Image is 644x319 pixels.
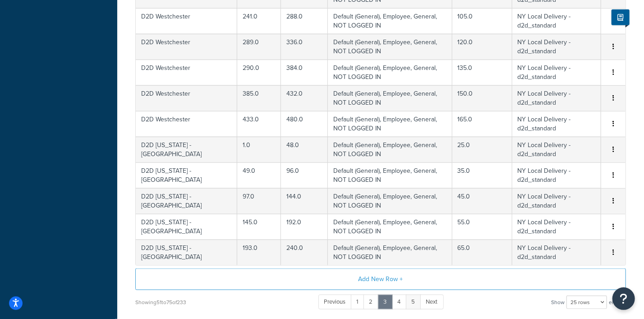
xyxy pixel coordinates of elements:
td: NY Local Delivery - d2d_standard [512,34,601,60]
td: 384.0 [281,60,328,85]
td: 144.0 [281,188,328,214]
div: Showing 51 to 75 of 233 [135,296,186,309]
td: 165.0 [452,111,512,137]
button: Open Resource Center [612,287,635,310]
td: Default (General), Employee, General, NOT LOGGED IN [328,214,452,240]
td: 433.0 [237,111,281,137]
td: D2D [US_STATE] - [GEOGRAPHIC_DATA] [136,188,237,214]
td: 49.0 [237,162,281,188]
td: D2D Westchester [136,34,237,60]
button: Add New Row + [135,268,626,290]
td: NY Local Delivery - d2d_standard [512,111,601,137]
td: 192.0 [281,214,328,240]
td: 290.0 [237,60,281,85]
td: NY Local Delivery - d2d_standard [512,162,601,188]
td: Default (General), Employee, General, NOT LOGGED IN [328,162,452,188]
td: D2D Westchester [136,8,237,34]
a: Previous [318,295,352,310]
td: 241.0 [237,8,281,34]
td: Default (General), Employee, General, NOT LOGGED IN [328,34,452,60]
td: 120.0 [452,34,512,60]
td: 240.0 [281,240,328,265]
td: 432.0 [281,85,328,111]
td: 150.0 [452,85,512,111]
a: 2 [363,295,379,310]
td: 45.0 [452,188,512,214]
td: 25.0 [452,137,512,162]
td: 288.0 [281,8,328,34]
a: Next [420,295,444,310]
td: 135.0 [452,60,512,85]
td: 145.0 [237,214,281,240]
td: Default (General), Employee, General, NOT LOGGED IN [328,8,452,34]
td: NY Local Delivery - d2d_standard [512,8,601,34]
td: 105.0 [452,8,512,34]
td: NY Local Delivery - d2d_standard [512,240,601,265]
a: 5 [406,295,421,310]
td: 55.0 [452,214,512,240]
td: D2D [US_STATE] - [GEOGRAPHIC_DATA] [136,162,237,188]
td: D2D [US_STATE] - [GEOGRAPHIC_DATA] [136,240,237,265]
td: D2D Westchester [136,60,237,85]
td: 48.0 [281,137,328,162]
td: NY Local Delivery - d2d_standard [512,60,601,85]
span: Show [551,296,565,309]
td: NY Local Delivery - d2d_standard [512,188,601,214]
a: 4 [392,295,407,310]
a: 3 [378,295,393,310]
td: 65.0 [452,240,512,265]
td: D2D [US_STATE] - [GEOGRAPHIC_DATA] [136,214,237,240]
td: 193.0 [237,240,281,265]
td: 480.0 [281,111,328,137]
td: 385.0 [237,85,281,111]
td: NY Local Delivery - d2d_standard [512,85,601,111]
td: 96.0 [281,162,328,188]
span: Next [426,297,438,306]
button: Show Help Docs [612,9,630,25]
td: D2D Westchester [136,111,237,137]
td: D2D Westchester [136,85,237,111]
td: Default (General), Employee, General, NOT LOGGED IN [328,188,452,214]
td: NY Local Delivery - d2d_standard [512,214,601,240]
td: Default (General), Employee, General, NOT LOGGED IN [328,240,452,265]
td: Default (General), Employee, General, NOT LOGGED IN [328,85,452,111]
td: 35.0 [452,162,512,188]
td: 289.0 [237,34,281,60]
td: Default (General), Employee, General, NOT LOGGED IN [328,137,452,162]
td: 97.0 [237,188,281,214]
td: Default (General), Employee, General, NOT LOGGED IN [328,111,452,137]
td: 1.0 [237,137,281,162]
td: D2D [US_STATE] - [GEOGRAPHIC_DATA] [136,137,237,162]
span: entries [609,296,626,309]
a: 1 [351,295,364,310]
td: NY Local Delivery - d2d_standard [512,137,601,162]
span: Previous [324,297,346,306]
td: Default (General), Employee, General, NOT LOGGED IN [328,60,452,85]
td: 336.0 [281,34,328,60]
